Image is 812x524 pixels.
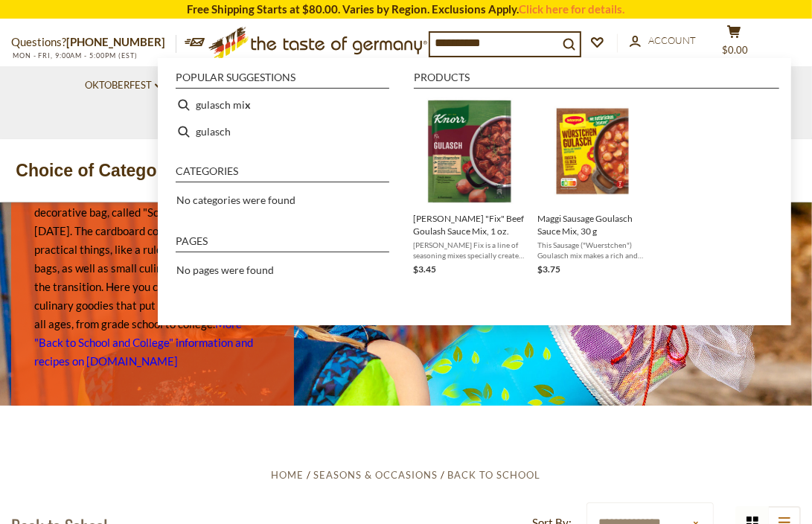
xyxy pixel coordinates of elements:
[648,34,696,46] span: Account
[413,240,525,261] span: [PERSON_NAME] Fix is a line of seasoning mixes specially created to flavor specific dishes. With ...
[723,44,749,56] span: $0.00
[537,263,560,275] span: $3.75
[520,2,625,16] a: Click here for details.
[712,25,756,62] button: $0.00
[176,263,274,276] span: No pages were found
[540,98,648,205] img: Maggi Wurstchen Gulasch
[11,33,176,52] p: Questions?
[170,92,395,118] li: gulasch mix
[414,72,779,89] li: Products
[176,236,389,252] li: Pages
[245,96,251,113] b: x
[415,98,523,205] img: Knorr Goulash Sauce Mix
[413,212,525,237] span: [PERSON_NAME] "Fix" Beef Goulash Sauce Mix, 1 oz.
[176,72,389,89] li: Popular suggestions
[537,240,650,261] span: This Sausage ("Wuerstchen") Goulasch mix makes a rich and savory gulasch sauce. Just add your fav...
[158,58,791,325] div: Instant Search Results
[34,317,253,368] a: More "Back to School and College" information and recipes on [DOMAIN_NAME]
[176,194,295,206] span: No categories were found
[407,92,531,283] li: Knorr "Fix" Beef Goulash Sauce Mix, 1 oz.
[11,51,138,60] span: MON - FRI, 9:00AM - 5:00PM (EST)
[66,35,165,48] a: [PHONE_NUMBER]
[176,166,389,182] li: Categories
[448,469,541,481] a: Back to School
[413,98,525,277] a: Knorr Goulash Sauce Mix[PERSON_NAME] "Fix" Beef Goulash Sauce Mix, 1 oz.[PERSON_NAME] Fix is a li...
[313,469,438,481] a: Seasons & Occasions
[413,263,436,275] span: $3.45
[85,77,162,94] a: Oktoberfest
[537,98,650,277] a: Maggi Wurstchen GulaschMaggi Sausage Goulasch Sauce Mix, 30 gThis Sausage ("Wuerstchen") Goulasch...
[537,212,650,237] span: Maggi Sausage Goulasch Sauce Mix, 30 g
[271,469,304,481] a: Home
[531,92,656,283] li: Maggi Sausage Goulasch Sauce Mix, 30 g
[170,118,395,145] li: gulasch
[34,166,271,371] p: It is a custom in [GEOGRAPHIC_DATA] to present first-graders with a cone-shaped, decorative bag, ...
[630,33,696,49] a: Account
